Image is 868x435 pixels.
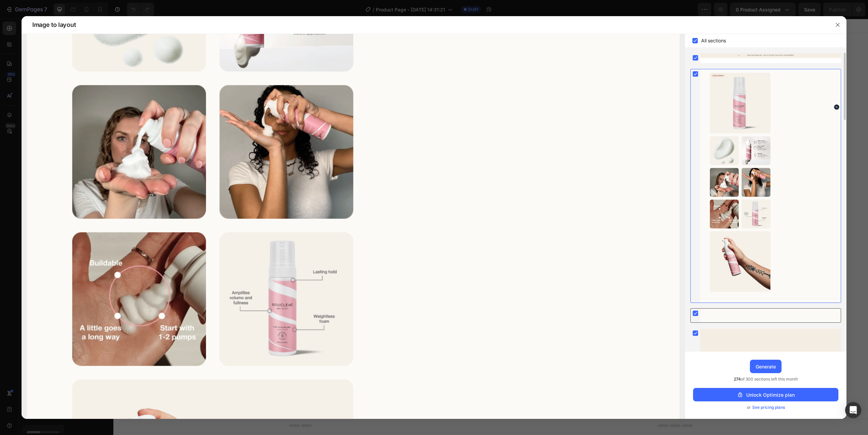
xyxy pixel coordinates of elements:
div: Start with Generating from URL or image [332,261,423,266]
div: Unlock Optimize plan [737,391,795,398]
span: 274 [734,377,741,382]
span: See pricing plans [752,404,785,411]
span: Image to layout [32,21,76,29]
div: Open Intercom Messenger [845,402,861,418]
button: Add sections [329,223,375,237]
button: Unlock Optimize plan [693,388,838,401]
span: of 300 sections left this month [734,376,798,383]
div: or [693,404,838,411]
button: Generate [750,360,782,373]
span: All sections [701,37,726,45]
div: Generate [756,363,776,370]
button: Add elements [379,223,426,237]
div: Start with Sections from sidebar [337,210,418,218]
